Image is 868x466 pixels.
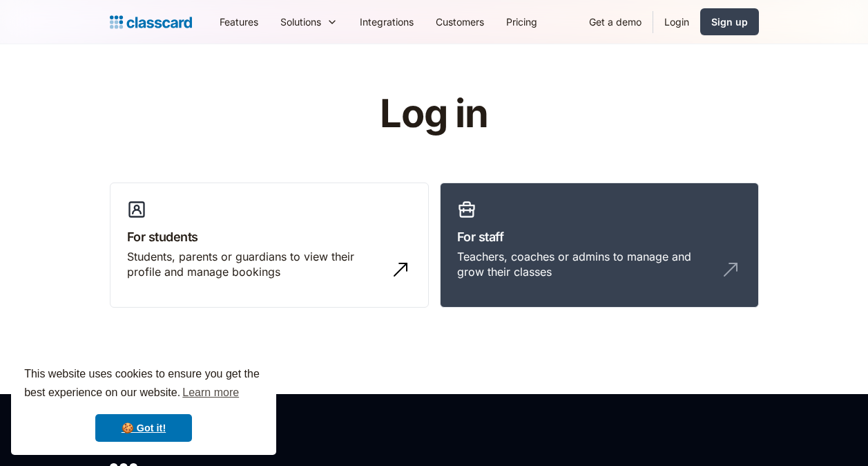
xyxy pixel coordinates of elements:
h3: For staff [457,227,742,246]
div: Teachers, coaches or admins to manage and grow their classes [457,249,714,280]
div: Sign up [711,15,748,29]
a: Sign up [700,8,759,35]
a: Get a demo [578,6,653,37]
a: learn more about cookies [180,382,241,403]
a: Features [209,6,269,37]
a: Pricing [495,6,548,37]
div: cookieconsent [11,353,276,455]
h1: Log in [215,93,653,136]
div: Solutions [269,6,349,37]
span: This website uses cookies to ensure you get the best experience on our website. [24,366,263,403]
a: home [110,12,192,32]
h3: For students [127,227,412,246]
a: Customers [425,6,495,37]
a: For staffTeachers, coaches or admins to manage and grow their classes [440,183,759,308]
a: Login [653,6,700,37]
a: dismiss cookie message [95,414,192,442]
div: Solutions [280,15,321,29]
a: Integrations [349,6,425,37]
a: For studentsStudents, parents or guardians to view their profile and manage bookings [110,183,429,308]
div: Students, parents or guardians to view their profile and manage bookings [127,249,384,280]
